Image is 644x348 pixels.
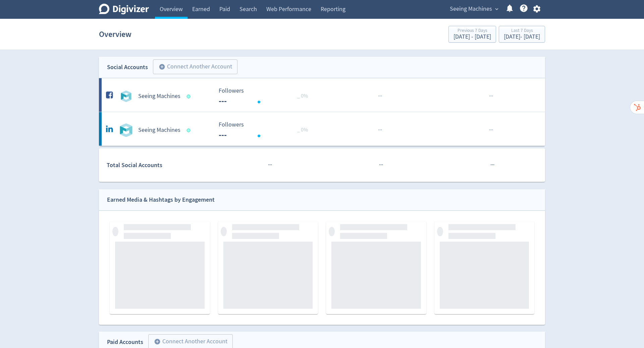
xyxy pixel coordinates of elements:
[187,95,193,98] span: Data last synced: 2 Sep 2025, 11:01am (AEST)
[453,28,491,34] div: Previous 7 Days
[99,78,545,112] a: Seeing Machines undefinedSeeing Machines Followers --- Followers --- _ 0%······
[493,161,494,169] span: ·
[378,126,379,134] span: ·
[269,161,271,169] span: ·
[187,129,193,132] span: Data last synced: 2 Sep 2025, 11:01am (AEST)
[381,126,382,134] span: ·
[489,92,490,100] span: ·
[448,26,496,43] button: Previous 7 Days[DATE] - [DATE]
[159,63,165,70] span: add_circle
[268,161,269,169] span: ·
[492,92,493,100] span: ·
[492,161,493,169] span: ·
[381,92,382,100] span: ·
[271,161,272,169] span: ·
[490,161,492,169] span: ·
[490,126,492,134] span: ·
[490,92,492,100] span: ·
[504,28,540,34] div: Last 7 Days
[499,26,545,43] button: Last 7 Days[DATE]- [DATE]
[489,126,490,134] span: ·
[119,123,133,137] img: Seeing Machines undefined
[119,90,133,103] img: Seeing Machines undefined
[107,337,143,347] div: Paid Accounts
[99,23,131,45] h1: Overview
[297,127,308,133] span: _ 0%
[297,93,308,99] span: _ 0%
[153,59,237,74] button: Connect Another Account
[504,34,540,40] div: [DATE] - [DATE]
[107,160,214,170] div: Total Social Accounts
[382,161,383,169] span: ·
[107,195,215,205] div: Earned Media & Hashtags by Engagement
[379,161,380,169] span: ·
[138,126,180,134] h5: Seeing Machines
[154,338,161,345] span: add_circle
[148,60,237,74] a: Connect Another Account
[379,92,381,100] span: ·
[494,6,500,12] span: expand_more
[138,92,180,100] h5: Seeing Machines
[215,88,316,105] svg: Followers ---
[492,126,493,134] span: ·
[453,34,491,40] div: [DATE] - [DATE]
[450,4,492,14] span: Seeing Machines
[99,112,545,146] a: Seeing Machines undefinedSeeing Machines Followers --- Followers --- _ 0%······
[447,4,500,14] button: Seeing Machines
[107,62,148,72] div: Social Accounts
[215,121,316,139] svg: Followers ---
[380,161,382,169] span: ·
[379,126,381,134] span: ·
[378,92,379,100] span: ·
